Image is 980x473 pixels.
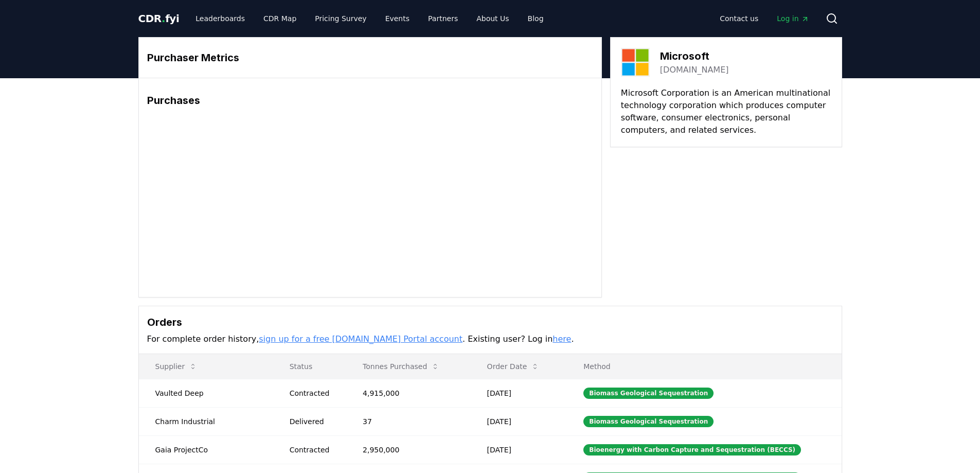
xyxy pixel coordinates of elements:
[553,334,571,344] a: here
[660,48,729,64] h3: Microsoft
[354,356,448,377] button: Tonnes Purchased
[346,407,471,435] td: 37
[162,12,165,25] span: .
[660,64,729,76] a: [DOMAIN_NAME]
[139,407,273,435] td: Charm Industrial
[468,9,517,28] a: About Us
[471,435,567,464] td: [DATE]
[139,379,273,407] td: Vaulted Deep
[290,416,338,427] div: Delivered
[575,361,833,372] p: Method
[147,333,833,345] p: For complete order history, . Existing user? Log in .
[138,11,180,26] a: CDR.fyi
[583,388,714,399] div: Biomass Geological Sequestration
[187,9,253,28] a: Leaderboards
[290,445,338,455] div: Contracted
[346,379,471,407] td: 4,915,000
[147,50,593,65] h3: Purchaser Metrics
[139,435,273,464] td: Gaia ProjectCo
[769,9,817,28] a: Log in
[147,314,833,330] h3: Orders
[777,13,809,24] span: Log in
[147,93,593,108] h3: Purchases
[259,334,462,344] a: sign up for a free [DOMAIN_NAME] Portal account
[377,9,418,28] a: Events
[138,12,180,25] span: CDR fyi
[187,9,551,28] nav: Main
[621,87,831,136] p: Microsoft Corporation is an American multinational technology corporation which produces computer...
[471,379,567,407] td: [DATE]
[290,388,338,398] div: Contracted
[711,9,817,28] nav: Main
[307,9,375,28] a: Pricing Survey
[255,9,305,28] a: CDR Map
[520,9,552,28] a: Blog
[420,9,466,28] a: Partners
[711,9,767,28] a: Contact us
[621,48,650,77] img: Microsoft-logo
[147,356,206,377] button: Supplier
[346,435,471,464] td: 2,950,000
[583,444,801,456] div: Bioenergy with Carbon Capture and Sequestration (BECCS)
[281,361,338,372] p: Status
[479,356,548,377] button: Order Date
[583,416,714,427] div: Biomass Geological Sequestration
[471,407,567,435] td: [DATE]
